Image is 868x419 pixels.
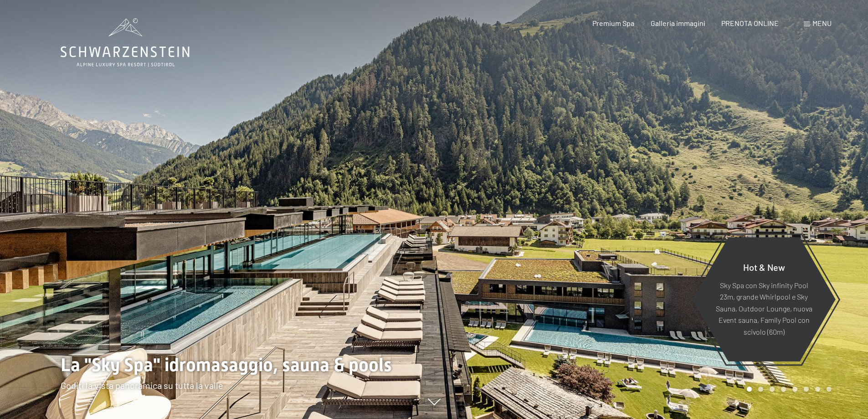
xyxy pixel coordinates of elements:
div: Carousel Page 4 [781,387,786,392]
span: Menu [812,19,832,27]
p: Sky Spa con Sky infinity Pool 23m, grande Whirlpool e Sky Sauna, Outdoor Lounge, nuova Event saun... [714,279,813,337]
div: Carousel Page 3 [770,387,775,392]
span: Hot & New [743,261,785,272]
div: Carousel Page 6 [804,387,809,392]
div: Carousel Page 8 [827,387,832,392]
div: Carousel Page 1 (Current Slide) [747,387,752,392]
div: Carousel Page 2 [758,387,763,392]
a: Premium Spa [592,19,634,27]
a: PRENOTA ONLINE [721,19,779,27]
div: Carousel Pagination [744,387,832,392]
a: Hot & New Sky Spa con Sky infinity Pool 23m, grande Whirlpool e Sky Sauna, Outdoor Lounge, nuova ... [692,237,836,362]
a: Galleria immagini [651,19,705,27]
div: Carousel Page 7 [815,387,820,392]
div: Carousel Page 5 [792,387,797,392]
